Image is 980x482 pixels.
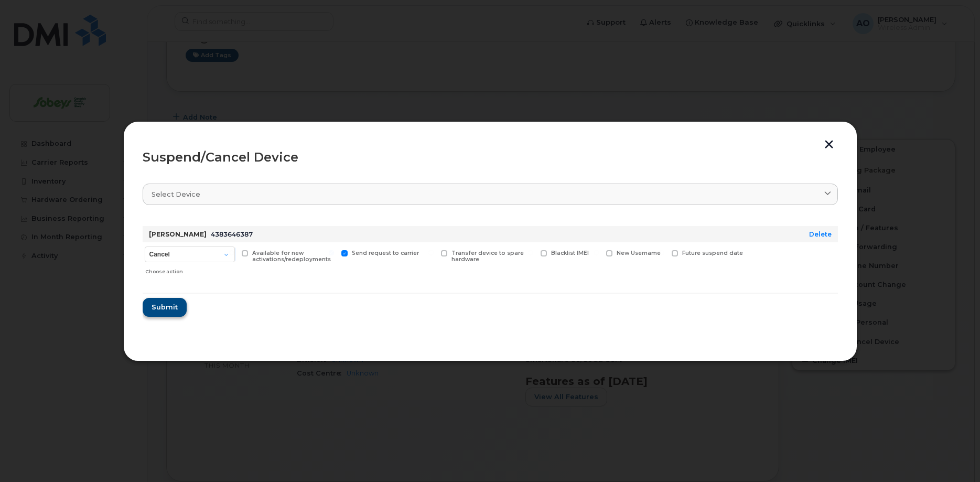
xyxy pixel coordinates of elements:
span: 4383646387 [211,230,253,238]
a: Delete [809,230,832,238]
strong: [PERSON_NAME] [149,230,207,238]
span: Blacklist IMEI [551,250,589,256]
div: Suspend/Cancel Device [143,151,838,164]
input: New Username [594,250,599,255]
button: Submit [143,298,187,317]
span: New Username [617,250,661,256]
input: Blacklist IMEI [528,250,533,255]
a: Select device [143,184,838,205]
input: Available for new activations/redeployments [229,250,234,255]
input: Future suspend date [659,250,664,255]
span: Transfer device to spare hardware [451,250,524,263]
span: Select device [152,189,200,199]
span: Available for new activations/redeployments [252,250,331,263]
span: Submit [152,302,178,312]
input: Transfer device to spare hardware [428,250,434,255]
span: Send request to carrier [352,250,419,256]
input: Send request to carrier [329,250,334,255]
div: Choose action [145,263,234,276]
span: Future suspend date [682,250,743,256]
